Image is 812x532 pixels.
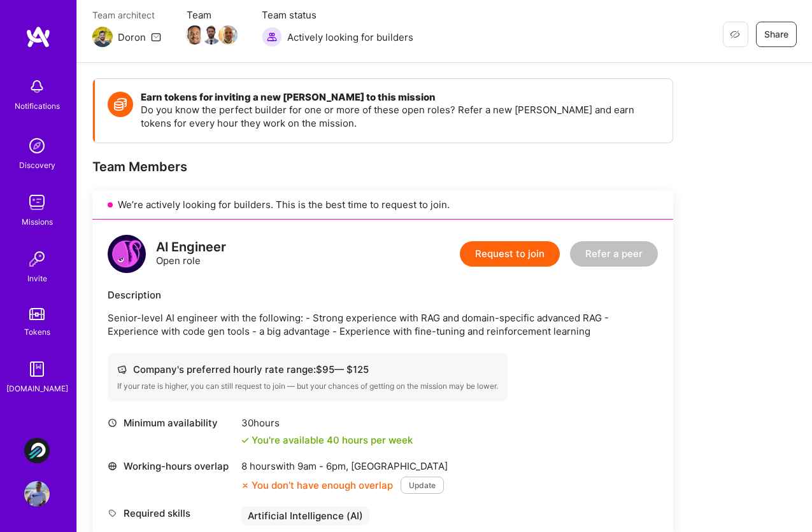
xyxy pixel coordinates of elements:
div: Open role [156,241,226,267]
img: Team Member Avatar [185,25,204,45]
span: 9am - 6pm , [295,460,351,472]
div: 30 hours [241,416,413,430]
div: Description [108,288,658,302]
div: You're available 40 hours per week [241,433,413,447]
span: Share [764,28,788,41]
img: Actively looking for builders [262,27,282,47]
img: Invite [24,246,50,272]
div: Discovery [19,158,55,172]
div: You don’t have enough overlap [241,479,393,492]
p: Senior-level AI engineer with the following: - Strong experience with RAG and domain-specific adv... [108,311,658,338]
div: If your rate is higher, you can still request to join — but your chances of getting on the missio... [117,381,498,391]
div: AI Engineer [156,241,226,254]
button: Request to join [460,241,560,267]
div: Artificial Intelligence (AI) [241,507,369,525]
button: Share [756,22,797,47]
div: Minimum availability [108,416,235,430]
div: Doron [118,31,146,44]
div: Working-hours overlap [108,459,235,473]
i: icon CloseOrange [241,482,249,489]
img: Team Member Avatar [202,25,221,45]
div: Notifications [15,99,60,113]
span: Team status [262,8,413,22]
div: Team Members [92,158,673,175]
i: icon Mail [151,32,161,42]
a: Team Member Avatar [220,24,236,46]
img: tokens [29,308,45,320]
span: Actively looking for builders [287,31,413,44]
div: Required skills [108,507,235,520]
img: bell [24,74,50,99]
a: User Avatar [21,481,53,507]
i: icon World [108,461,117,471]
a: Team Member Avatar [187,24,203,46]
img: guide book [24,356,50,382]
a: Team Member Avatar [203,24,220,46]
div: Missions [22,215,53,228]
h4: Earn tokens for inviting a new [PERSON_NAME] to this mission [141,92,660,103]
i: icon Cash [117,365,127,374]
div: [DOMAIN_NAME] [6,382,68,395]
img: logo [108,235,146,273]
button: Update [401,477,444,494]
div: 8 hours with [GEOGRAPHIC_DATA] [241,459,448,473]
a: Plato Systems: Front-End Development [21,438,53,463]
i: icon EyeClosed [730,29,740,39]
img: Team Architect [92,27,113,47]
i: icon Check [241,437,249,444]
i: icon Tag [108,508,117,518]
img: Plato Systems: Front-End Development [24,438,50,463]
div: Invite [27,272,47,285]
button: Refer a peer [570,241,658,267]
span: Team architect [92,8,161,22]
p: Do you know the perfect builder for one or more of these open roles? Refer a new [PERSON_NAME] an... [141,103,660,130]
i: icon Clock [108,418,117,428]
img: User Avatar [24,481,50,507]
div: Tokens [24,325,50,339]
img: Token icon [108,92,133,117]
img: teamwork [24,190,50,215]
img: logo [25,25,51,48]
div: Company's preferred hourly rate range: $ 95 — $ 125 [117,363,498,376]
span: Team [187,8,236,22]
img: Team Member Avatar [218,25,238,45]
img: discovery [24,133,50,158]
div: We’re actively looking for builders. This is the best time to request to join. [92,190,673,220]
